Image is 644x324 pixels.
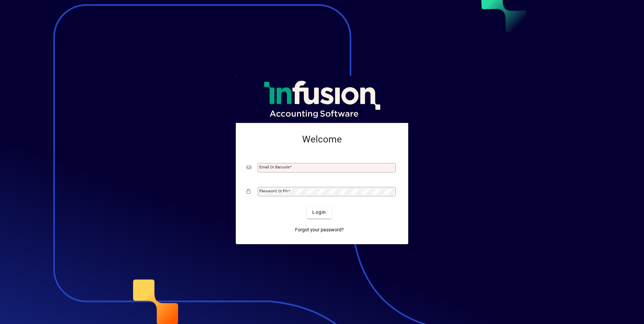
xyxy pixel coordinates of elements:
span: Login [312,209,326,216]
mat-label: Password or Pin [259,189,288,193]
span: Forgot your password? [295,226,344,233]
h2: Welcome [247,134,397,145]
button: Login [307,206,331,219]
a: Forgot your password? [292,224,347,236]
mat-label: Email or Barcode [259,165,290,169]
